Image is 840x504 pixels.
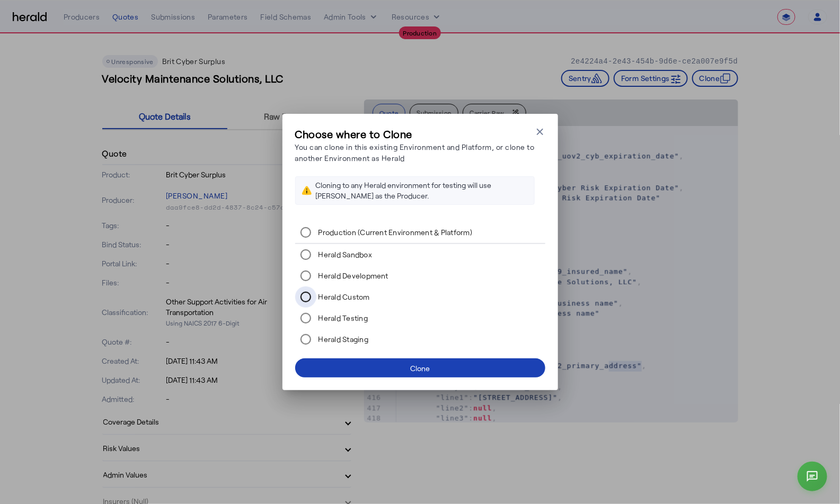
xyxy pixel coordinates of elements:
label: Herald Sandbox [316,249,373,260]
div: Cloning to any Herald environment for testing will use [PERSON_NAME] as the Producer. [316,180,528,201]
p: You can clone in this existing Environment and Platform, or clone to another Environment as Herald [295,141,535,164]
label: Production (Current Environment & Platform) [316,227,473,238]
label: Herald Testing [316,313,368,323]
h3: Choose where to Clone [295,127,535,141]
label: Herald Development [316,271,389,281]
label: Herald Custom [316,292,370,302]
label: Herald Staging [316,334,369,345]
div: Clone [410,363,430,374]
button: Clone [295,358,545,377]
